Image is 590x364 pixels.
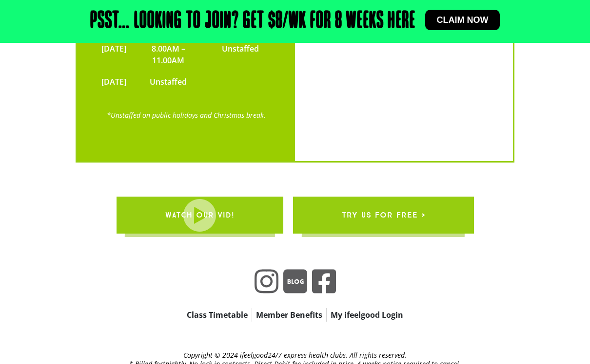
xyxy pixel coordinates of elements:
h2: Psst… Looking to join? Get $8/wk for 8 weeks here [90,10,415,33]
nav: apbct__label_id__gravity_form [129,308,461,322]
td: Unstaffed [131,71,206,92]
span: WATCH OUR VID! [165,201,235,229]
a: My ifeelgood Login [327,308,407,322]
td: [DATE] [97,38,131,71]
a: WATCH OUR VID! [117,197,283,234]
a: *Unstaffed on public holidays and Christmas break. [107,110,266,120]
td: Unstaffed [206,38,275,71]
a: Class Timetable [183,308,252,322]
a: try us for free > [293,197,474,234]
td: 8.00AM – 11.00AM [131,38,206,71]
td: [DATE] [97,71,131,92]
span: try us for free > [342,201,425,229]
a: Member Benefits [252,308,326,322]
span: Claim now [437,16,489,24]
a: Claim now [425,10,500,30]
